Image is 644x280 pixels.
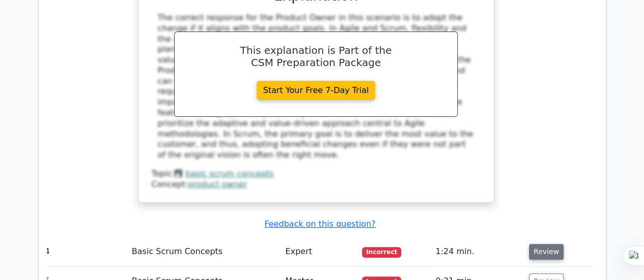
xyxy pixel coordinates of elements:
a: Feedback on this question? [264,219,375,229]
div: Topic: [152,169,481,179]
div: Concept: [152,179,481,190]
a: Start Your Free 7-Day Trial [257,81,376,100]
span: Incorrect [362,247,401,257]
a: product owner [188,179,247,189]
td: 1:24 min. [431,237,525,266]
td: Basic Scrum Concepts [128,237,282,266]
td: 4 [41,237,128,266]
div: The correct response for the Product Owner in this scenario is to adopt the change if it aligns w... [158,13,474,161]
button: Review [529,244,564,260]
a: basic scrum concepts [185,169,273,178]
td: Expert [281,237,358,266]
